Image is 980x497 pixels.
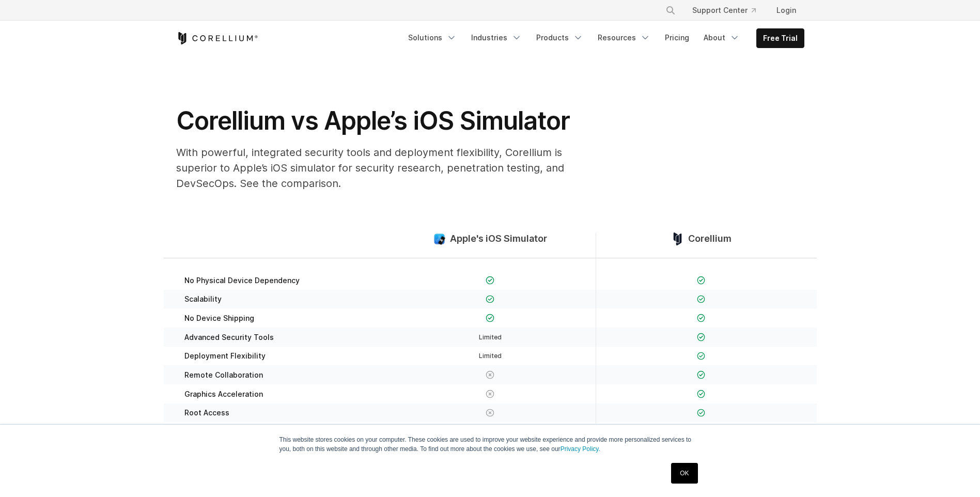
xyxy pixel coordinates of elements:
a: Free Trial [757,29,804,48]
a: Resources [592,28,657,47]
div: Navigation Menu [402,28,804,48]
span: Limited [479,352,502,360]
a: Corellium Home [176,32,258,44]
img: compare_ios-simulator--large [433,232,446,245]
img: Checkmark [697,295,706,304]
a: Solutions [402,28,463,47]
a: Industries [465,28,528,47]
a: Privacy Policy. [561,445,600,453]
span: Graphics Acceleration [184,390,263,399]
span: Root Access [184,408,229,417]
img: Checkmark [486,314,494,322]
span: Corellium [688,233,732,245]
span: Remote Collaboration [184,370,263,380]
span: Apple's iOS Simulator [450,233,547,245]
a: Login [768,1,804,20]
img: Checkmark [486,276,494,285]
img: X [486,370,494,379]
span: Deployment Flexibility [184,351,266,361]
span: No Physical Device Dependency [184,276,300,285]
img: Checkmark [697,390,706,398]
img: X [486,409,494,417]
div: Navigation Menu [653,1,804,20]
img: Checkmark [697,352,706,361]
img: Checkmark [697,409,706,417]
img: Checkmark [697,370,706,379]
span: Scalability [184,294,222,304]
p: This website stores cookies on your computer. These cookies are used to improve your website expe... [279,435,701,454]
a: Pricing [659,28,695,47]
button: Search [661,1,680,20]
img: Checkmark [486,295,494,304]
img: X [486,390,494,398]
p: With powerful, integrated security tools and deployment flexibility, Corellium is superior to App... [176,145,589,191]
img: Checkmark [697,333,706,341]
span: No Device Shipping [184,314,254,323]
span: Limited [479,333,502,341]
h1: Corellium vs Apple’s iOS Simulator [176,105,589,136]
a: Products [530,28,589,47]
a: OK [671,463,697,484]
img: Checkmark [697,276,706,285]
a: About [697,28,746,47]
span: Advanced Security Tools [184,333,274,342]
a: Support Center [684,1,764,20]
img: Checkmark [697,314,706,322]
